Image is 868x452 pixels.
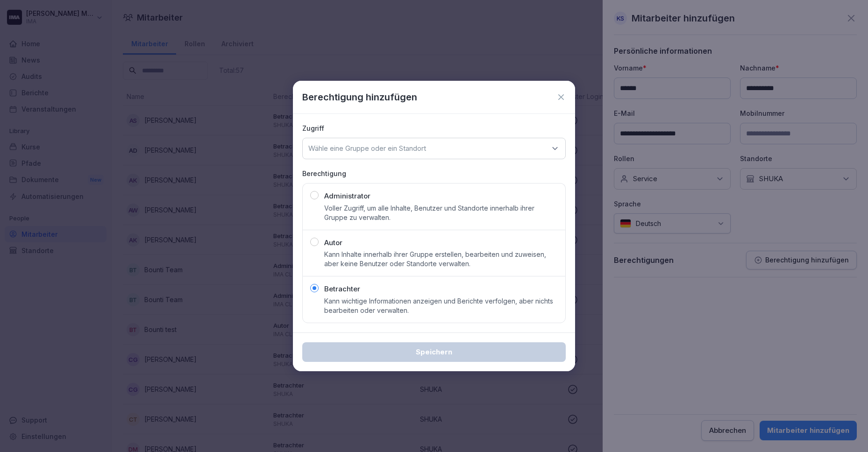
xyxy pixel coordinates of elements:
p: Kann Inhalte innerhalb ihrer Gruppe erstellen, bearbeiten und zuweisen, aber keine Benutzer oder ... [324,250,558,268]
p: Betrachter [324,284,360,295]
div: Speichern [310,347,558,357]
p: Voller Zugriff, um alle Inhalte, Benutzer und Standorte innerhalb ihrer Gruppe zu verwalten. [324,204,558,222]
p: Administrator [324,191,370,202]
p: Zugriff [302,123,566,133]
p: Wähle eine Gruppe oder ein Standort [308,144,426,153]
p: Autor [324,238,342,248]
button: Speichern [302,342,566,362]
p: Berechtigung hinzufügen [302,90,417,104]
p: Kann wichtige Informationen anzeigen und Berichte verfolgen, aber nichts bearbeiten oder verwalten. [324,297,558,315]
p: Berechtigung [302,169,566,178]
